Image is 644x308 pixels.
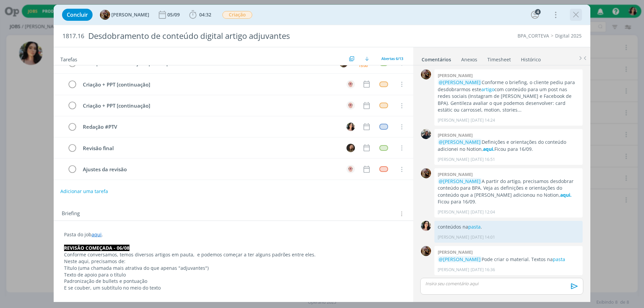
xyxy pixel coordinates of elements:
img: T [346,123,355,131]
p: E se couber, um subtítulo no meio do texto [64,285,403,291]
button: A [345,79,356,89]
span: 04:32 [199,11,211,18]
a: pasta [468,224,481,230]
div: Desdobramento de conteúdo digital artigo adjuvantes [86,28,363,44]
p: conteúdos na . [438,224,579,230]
button: 4 [530,9,540,20]
span: Briefing [62,209,80,218]
button: 04:32 [187,9,213,20]
span: Concluir [67,12,88,17]
span: [PERSON_NAME] [111,12,149,17]
p: [PERSON_NAME] [438,157,469,163]
p: Padronização de bullets e pontuação [64,278,403,285]
p: Título (uma chamada mais atrativa do que apenas "adjuvantes") [64,265,403,271]
button: Criação [222,11,253,19]
a: Comentários [421,53,451,63]
button: A[PERSON_NAME] [100,10,149,20]
div: Revisão final [80,144,340,152]
img: A [421,246,431,256]
p: Conforme o briefing, o cliente pediu para desdobrarmos este com conteúdo para um post nas redes s... [438,79,579,113]
p: Neste aqui, precisamos de: [64,258,403,265]
p: [PERSON_NAME] [438,267,469,273]
button: Adicionar uma tarefa [60,185,108,197]
span: [DATE] 14:01 [471,234,495,240]
p: Pode criar o material. Textos na [438,256,579,263]
button: A [345,101,356,111]
img: A [346,165,355,173]
button: J [345,143,356,153]
p: [PERSON_NAME] [438,209,469,215]
img: A [346,101,355,110]
span: @[PERSON_NAME] [439,178,481,184]
p: Texto de apoio para o título [64,271,403,278]
img: A [421,69,431,79]
div: Anexos [461,56,477,63]
img: A [100,10,110,20]
div: 15:00 [359,64,368,67]
a: Timesheet [487,53,511,63]
span: @[PERSON_NAME] [439,79,481,85]
p: Pasta do job . [64,231,403,238]
a: aqui [92,231,102,238]
b: [PERSON_NAME] [438,132,473,138]
span: @[PERSON_NAME] [439,256,481,262]
a: aqui. [483,146,494,152]
a: pasta [553,256,565,262]
button: T [345,122,356,132]
span: Abertas 6/13 [381,56,403,61]
b: [PERSON_NAME] [438,72,473,78]
b: [PERSON_NAME] [438,249,473,255]
span: @[PERSON_NAME] [439,139,481,145]
b: [PERSON_NAME] [438,171,473,177]
span: [DATE] 16:51 [471,157,495,163]
a: BPA_CORTEVA [518,33,549,39]
p: A partir do artigo, precisamos desdobrar conteúdo para BPA. Veja as definições e orientações do c... [438,178,579,205]
p: [PERSON_NAME] [438,117,469,123]
img: T [421,221,431,231]
div: Redação #PTV [80,123,340,131]
img: A [421,168,431,178]
img: arrow-down.svg [365,57,369,61]
div: 4 [535,9,541,15]
img: A [346,80,355,88]
div: Criação + PPT [continuação] [80,102,340,110]
img: J [346,144,355,152]
div: Criação + PPT [continuação] [80,80,340,89]
span: [DATE] 14:24 [471,117,495,123]
span: [DATE] 16:36 [471,267,495,273]
img: M [421,129,431,139]
div: 05/09 [167,12,181,17]
a: Digital 2025 [555,33,582,39]
strong: REVISÃO COMEÇADA - 06/08 [64,245,129,251]
div: dialog [54,5,590,302]
span: 1817.16 [62,33,84,40]
span: Criação [222,11,252,19]
a: Histórico [521,53,541,63]
p: Conforme conversamos, temos diversos artigos em pauta, e podemos começar a ter alguns padrões ent... [64,251,403,258]
a: artigo [481,86,494,93]
button: Concluir [62,9,93,21]
button: A [345,164,356,174]
span: [DATE] 12:04 [471,209,495,215]
p: Definições e orientações do conteúdo adicionei no Notion, Ficou para 16/09. [438,139,579,152]
div: Ajustes da revisão [80,165,340,174]
a: aqui. [560,192,572,198]
p: [PERSON_NAME] [438,234,469,240]
span: Tarefas [60,55,77,63]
